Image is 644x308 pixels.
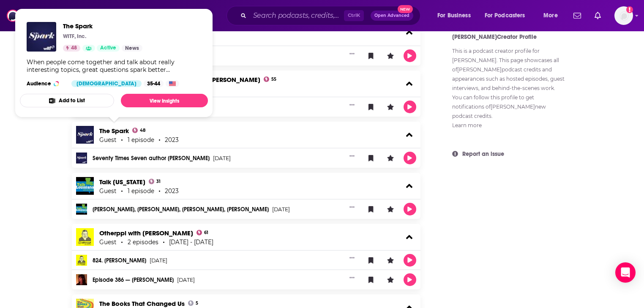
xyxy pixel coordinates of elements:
[235,6,428,25] div: Search podcasts, credits, & more...
[437,10,471,22] span: For Business
[344,10,364,21] span: Ctrl K
[76,126,94,144] img: The Spark
[404,273,416,286] button: Play
[71,80,142,87] div: [DEMOGRAPHIC_DATA]
[485,10,525,22] span: For Podcasters
[346,152,358,160] button: Show More Button
[365,49,377,62] button: Bookmark Episode
[99,239,213,245] div: Guest 2 episodes [DATE] - [DATE]
[626,6,633,13] svg: Add a profile image
[63,22,142,30] a: The Spark
[346,254,358,262] button: Show More Button
[365,254,377,267] button: Bookmark Episode
[384,273,397,286] button: Leave a Rating
[271,78,276,81] span: 55
[93,207,269,213] a: [PERSON_NAME], [PERSON_NAME], [PERSON_NAME], [PERSON_NAME]
[63,33,86,40] p: WITF, Inc.
[27,22,56,52] img: The Spark
[404,101,416,113] button: Play
[99,178,145,186] a: Talk Louisiana
[346,273,358,282] button: Show More Button
[479,9,538,22] button: open menu
[63,45,80,52] a: 48
[140,129,145,132] span: 48
[452,57,497,63] a: [PERSON_NAME]
[7,8,88,24] img: Podchaser - Follow, Share and Rate Podcasts
[543,10,558,22] span: More
[452,150,565,158] button: Report an issue
[615,262,636,283] div: Open Intercom Messenger
[196,230,208,235] a: 61
[365,101,377,113] button: Bookmark Episode
[99,300,185,308] a: The Books That Changed Us
[346,101,358,109] button: Show More Button
[374,14,409,18] span: Open Advanced
[71,44,77,52] span: 48
[452,33,565,41] h4: [PERSON_NAME] Creator Profile
[404,49,416,62] button: Play
[384,101,397,113] button: Leave a Rating
[196,302,198,305] span: 5
[27,58,201,74] div: When people come together and talk about really interesting topics, great questions spark better ...
[204,231,208,234] span: 61
[188,300,198,306] a: 5
[346,49,358,58] button: Show More Button
[76,255,87,266] img: 824. Alex Mar
[93,155,210,161] a: Seventy Times Seven author [PERSON_NAME]
[371,11,413,21] button: Open AdvancedNew
[76,204,87,215] img: Alex Mar, Bryan McClinton, Davis Miller, Jim Engster
[97,45,120,52] a: Active
[93,258,146,264] a: 824. [PERSON_NAME]
[365,273,377,286] button: Bookmark Episode
[76,228,94,246] img: Otherppl with Brad Listi
[250,9,344,22] input: Search podcasts, credits, & more...
[20,94,114,107] button: Add to List
[99,229,193,237] a: Otherppl with Brad Listi
[177,277,195,283] span: [DATE]
[150,258,167,264] span: [DATE]
[365,152,377,164] button: Bookmark Episode
[156,180,161,183] span: 31
[384,254,397,267] button: Leave a Rating
[452,46,565,130] p: This is a podcast creator profile for . This page showcases all of [PERSON_NAME] podcast credits ...
[213,155,231,161] span: [DATE]
[404,203,416,215] button: Play
[144,80,164,87] div: 35-44
[121,94,208,107] a: View Insights
[27,80,65,87] h3: Audience
[384,49,397,62] button: Leave a Rating
[132,128,145,133] a: 48
[76,274,87,285] img: Episode 386 — Alex Mar
[264,76,276,82] a: 55
[538,9,568,22] button: open menu
[591,8,604,23] a: Show notifications dropdown
[76,153,87,164] img: Seventy Times Seven author Alex Mar
[570,8,584,23] a: Show notifications dropdown
[149,179,161,184] a: 31
[346,203,358,211] button: Show More Button
[99,127,129,135] a: The Spark
[384,152,397,164] button: Leave a Rating
[614,6,633,25] img: User Profile
[76,177,94,195] img: Talk Louisiana
[122,45,142,52] a: News
[404,152,416,164] button: Play
[93,277,174,283] a: Episode 386 — [PERSON_NAME]
[272,207,290,213] span: [DATE]
[431,9,481,22] button: open menu
[99,188,179,194] div: Guest 1 episode 2023
[99,136,179,143] div: Guest 1 episode 2023
[384,203,397,215] button: Leave a Rating
[614,6,633,25] button: Show profile menu
[398,5,413,13] span: New
[365,203,377,215] button: Bookmark Episode
[614,6,633,25] span: Logged in as ereardon
[100,44,116,52] span: Active
[452,122,482,128] a: Show additional information
[404,254,416,267] button: Play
